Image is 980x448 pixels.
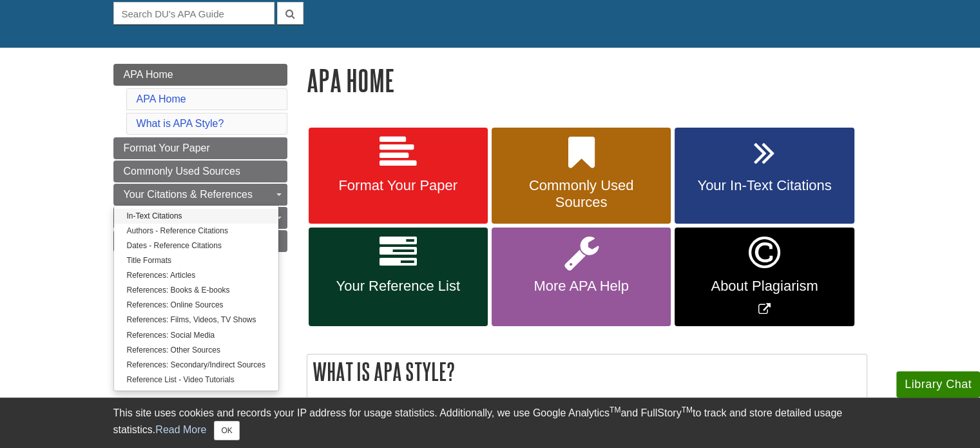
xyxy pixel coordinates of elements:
span: Format Your Paper [124,142,210,153]
a: APA Home [137,93,186,104]
a: Commonly Used Sources [492,128,671,224]
span: APA Home [124,69,173,80]
a: More APA Help [492,228,671,326]
div: This site uses cookies and records your IP address for usage statistics. Additionally, we use Goo... [113,405,867,440]
a: Your Citations & References [113,184,287,206]
sup: TM [610,405,620,414]
a: References: Other Sources [114,343,278,358]
a: Link opens in new window [675,228,854,326]
a: Format Your Paper [309,128,488,224]
input: Search DU's APA Guide [113,2,274,24]
a: References: Articles [114,268,278,283]
span: Your In-Text Citations [684,177,844,194]
a: Dates - Reference Citations [114,239,278,253]
a: References: Films, Videos, TV Shows [114,313,278,327]
div: Guide Page Menu [113,64,287,337]
span: Your Reference List [318,278,478,295]
span: Your Citations & References [124,189,253,200]
a: Format Your Paper [113,137,287,159]
span: More APA Help [501,278,661,295]
a: Your In-Text Citations [675,128,854,224]
a: Read More [155,424,206,435]
span: Commonly Used Sources [124,166,240,177]
button: Close [214,421,239,440]
a: Authors - Reference Citations [114,224,278,239]
a: Your Reference List [309,228,488,326]
span: Format Your Paper [318,177,478,194]
h1: APA Home [307,64,867,97]
h2: What is APA Style? [307,355,867,389]
a: References: Online Sources [114,298,278,313]
sup: TM [682,405,693,414]
a: What is APA Style? [137,118,224,129]
span: About Plagiarism [684,278,844,295]
a: References: Secondary/Indirect Sources [114,358,278,373]
button: Library Chat [896,371,980,398]
a: References: Social Media [114,328,278,343]
a: APA Home [113,64,287,86]
a: In-Text Citations [114,209,278,224]
a: Reference List - Video Tutorials [114,373,278,387]
a: Title Formats [114,253,278,268]
a: References: Books & E-books [114,283,278,298]
a: Commonly Used Sources [113,161,287,182]
span: Commonly Used Sources [501,177,661,211]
